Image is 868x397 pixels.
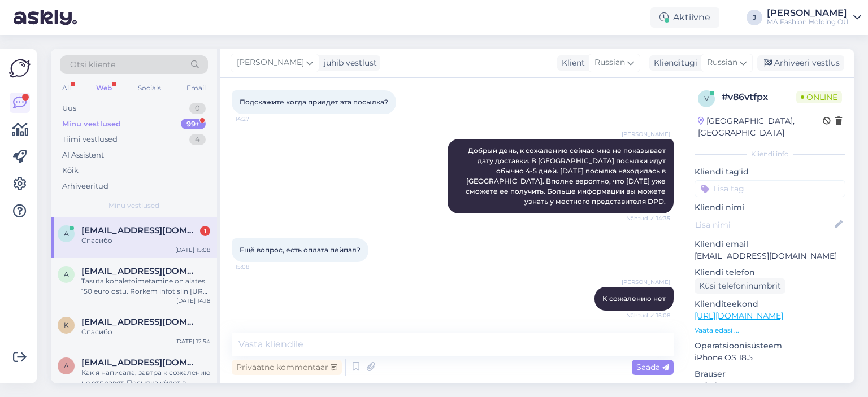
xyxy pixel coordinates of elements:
[176,296,210,305] div: [DATE] 14:18
[62,165,79,176] div: Kõik
[695,180,845,197] input: Lisa tag
[64,270,69,278] span: a
[81,368,210,388] div: Как я написала, завтра к сожалению не отправят. Посылка уйдет в четверг, я очень надеюсь что она ...
[695,311,783,321] a: [URL][DOMAIN_NAME]
[81,225,199,235] span: alusik1000@gmail.com
[189,134,206,145] div: 4
[235,263,277,271] span: 15:08
[796,91,842,103] span: Online
[237,56,304,69] span: [PERSON_NAME]
[62,103,76,114] div: Uus
[240,246,361,254] span: Ещё вопрос, есть оплата пейпал?
[60,81,73,95] div: All
[622,130,670,138] span: [PERSON_NAME]
[695,368,845,380] p: Brauser
[557,57,585,69] div: Klient
[200,226,210,236] div: 1
[81,235,210,246] div: Спасибо
[62,119,121,130] div: Minu vestlused
[62,134,118,145] div: Tiimi vestlused
[767,18,849,27] div: MA Fashion Holding OÜ
[698,115,823,139] div: [GEOGRAPHIC_DATA], [GEOGRAPHIC_DATA]
[722,90,796,104] div: # v86vtfpx
[94,81,114,95] div: Web
[175,337,210,346] div: [DATE] 12:54
[695,380,845,392] p: Safari 18.5
[81,357,199,368] span: a.cherkashina1992@gmail.com
[235,115,277,123] span: 14:27
[594,56,625,69] span: Russian
[81,327,210,337] div: Спасибо
[650,7,719,28] div: Aktiivne
[62,181,108,192] div: Arhiveeritud
[64,321,69,329] span: k
[695,298,845,310] p: Klienditeekond
[626,311,670,320] span: Nähtud ✓ 15:08
[466,146,667,206] span: Добрый день, к сожалению сейчас мне не показывает дату доставки. В [GEOGRAPHIC_DATA] посылки идут...
[747,10,762,25] div: J
[695,250,845,262] p: [EMAIL_ADDRESS][DOMAIN_NAME]
[181,119,206,130] div: 99+
[649,57,697,69] div: Klienditugi
[707,56,737,69] span: Russian
[695,238,845,250] p: Kliendi email
[695,278,785,294] div: Küsi telefoninumbrit
[184,81,208,95] div: Email
[695,340,845,352] p: Operatsioonisüsteem
[62,150,104,161] div: AI Assistent
[695,149,845,159] div: Kliendi info
[767,8,861,27] a: [PERSON_NAME]MA Fashion Holding OÜ
[240,98,388,106] span: Подскажите когда приедет эта посылка?
[189,103,206,114] div: 0
[64,361,69,370] span: a
[695,325,845,335] p: Vaata edasi ...
[81,266,199,276] span: aga.oller@gmail.com
[695,202,845,213] p: Kliendi nimi
[695,219,832,231] input: Lisa nimi
[695,352,845,364] p: iPhone OS 18.5
[175,246,210,254] div: [DATE] 15:08
[626,214,670,223] span: Nähtud ✓ 14:35
[108,200,159,211] span: Minu vestlused
[319,57,377,69] div: juhib vestlust
[81,276,210,296] div: Tasuta kohaletoimetamine on alates 150 euro ostu. Rorkem infot siin [URL][DOMAIN_NAME]
[636,362,669,372] span: Saada
[81,317,199,327] span: ksenija.logunova@gmail.com
[695,267,845,278] p: Kliendi telefon
[704,94,709,103] span: v
[767,8,849,18] div: [PERSON_NAME]
[695,166,845,178] p: Kliendi tag'id
[757,55,844,71] div: Arhiveeri vestlus
[70,59,115,71] span: Otsi kliente
[232,360,342,375] div: Privaatne kommentaar
[622,278,670,286] span: [PERSON_NAME]
[602,294,666,303] span: К сожалению нет
[64,229,69,238] span: a
[9,58,31,79] img: Askly Logo
[136,81,163,95] div: Socials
